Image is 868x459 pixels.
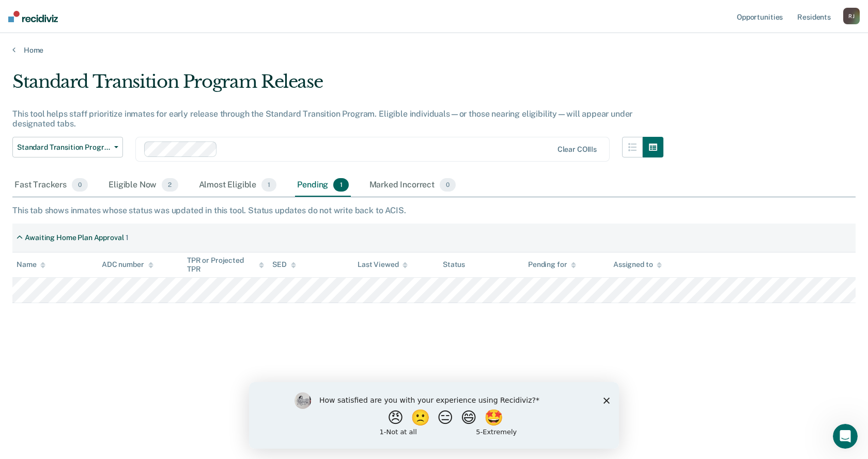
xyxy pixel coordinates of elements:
[261,178,276,192] span: 1
[25,233,123,242] div: Awaiting Home Plan Approval
[12,174,90,197] div: Fast Trackers0
[295,174,350,197] div: Pending1
[843,8,860,24] div: R J
[12,137,123,157] button: Standard Transition Program Release
[12,45,856,55] a: Home
[17,143,110,152] span: Standard Transition Program Release
[162,178,178,192] span: 2
[197,174,279,197] div: Almost Eligible1
[440,178,456,192] span: 0
[126,233,129,242] div: 1
[843,8,860,24] button: RJ
[443,260,465,269] div: Status
[358,260,408,269] div: Last Viewed
[12,229,133,246] div: Awaiting Home Plan Approval1
[833,424,858,449] iframe: Intercom live chat
[187,256,264,274] div: TPR or Projected TPR
[528,260,576,269] div: Pending for
[12,71,663,101] div: Standard Transition Program Release
[272,260,296,269] div: SED
[17,260,45,269] div: Name
[367,174,458,197] div: Marked Incorrect0
[8,11,58,22] img: Recidiviz
[613,260,662,269] div: Assigned to
[249,382,619,449] iframe: Survey by Kim from Recidiviz
[72,178,88,192] span: 0
[106,174,180,197] div: Eligible Now2
[557,145,597,154] div: Clear COIIIs
[102,260,153,269] div: ADC number
[333,178,348,192] span: 1
[12,109,663,129] div: This tool helps staff prioritize inmates for early release through the Standard Transition Progra...
[12,205,856,215] div: This tab shows inmates whose status was updated in this tool. Status updates do not write back to...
